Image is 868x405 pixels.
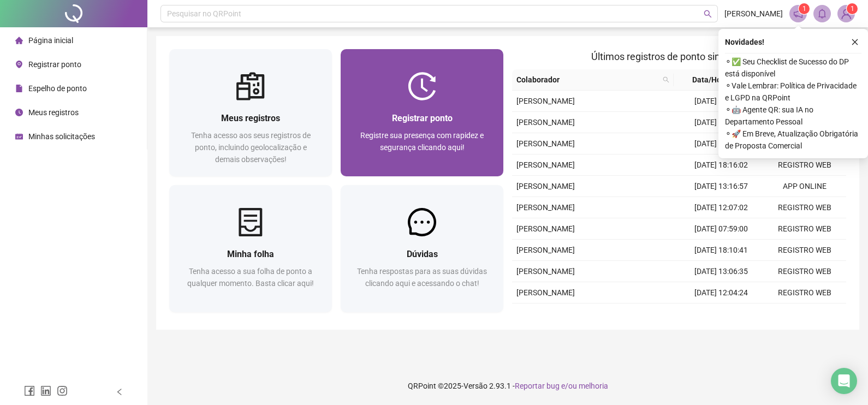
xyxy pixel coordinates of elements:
[763,176,846,197] td: APP ONLINE
[187,267,314,288] span: Tenha acesso a sua folha de ponto a qualquer momento. Basta clicar aqui!
[169,49,332,176] a: Meus registrosTenha acesso aos seus registros de ponto, incluindo geolocalização e demais observa...
[15,85,23,92] span: file
[28,132,95,141] span: Minhas solicitações
[147,367,868,405] footer: QRPoint © 2025 - 2.93.1 -
[516,118,575,127] span: [PERSON_NAME]
[763,261,846,282] td: REGISTRO WEB
[679,133,763,154] td: [DATE] 08:01:04
[831,368,857,394] div: Open Intercom Messenger
[802,5,806,13] span: 1
[725,128,861,152] span: ⚬ 🚀 Em Breve, Atualização Obrigatória de Proposta Comercial
[763,303,846,325] td: REGISTRO WEB
[679,112,763,133] td: [DATE] 12:03:36
[15,61,23,68] span: environment
[679,303,763,325] td: [DATE] 08:03:12
[360,131,484,152] span: Registre sua presença com rapidez e segurança clicando aqui!
[725,56,861,80] span: ⚬ ✅ Seu Checklist de Sucesso do DP está disponível
[725,104,861,128] span: ⚬ 🤖 Agente QR: sua IA no Departamento Pessoal
[851,5,854,13] span: 1
[116,388,123,396] span: left
[725,80,861,104] span: ⚬ Vale Lembrar: Política de Privacidade e LGPD na QRPoint
[817,9,827,19] span: bell
[191,131,311,164] span: Tenha acesso aos seus registros de ponto, incluindo geolocalização e demais observações!
[674,69,754,91] th: Data/Hora
[679,240,763,261] td: [DATE] 18:10:41
[516,246,575,254] span: [PERSON_NAME]
[516,267,575,276] span: [PERSON_NAME]
[793,9,803,19] span: notification
[516,139,575,148] span: [PERSON_NAME]
[679,261,763,282] td: [DATE] 13:06:35
[704,10,712,18] span: search
[28,36,73,45] span: Página inicial
[221,113,280,123] span: Meus registros
[516,203,575,212] span: [PERSON_NAME]
[679,154,763,176] td: [DATE] 18:16:02
[516,160,575,169] span: [PERSON_NAME]
[516,288,575,297] span: [PERSON_NAME]
[763,197,846,218] td: REGISTRO WEB
[591,51,768,62] span: Últimos registros de ponto sincronizados
[516,182,575,190] span: [PERSON_NAME]
[679,176,763,197] td: [DATE] 13:16:57
[679,91,763,112] td: [DATE] 13:09:52
[341,185,503,312] a: DúvidasTenha respostas para as suas dúvidas clicando aqui e acessando o chat!
[679,218,763,240] td: [DATE] 07:59:00
[724,8,783,20] span: [PERSON_NAME]
[725,36,764,48] span: Novidades !
[28,60,81,69] span: Registrar ponto
[28,84,87,93] span: Espelho de ponto
[357,267,487,288] span: Tenha respostas para as suas dúvidas clicando aqui e acessando o chat!
[57,385,68,396] span: instagram
[463,382,487,390] span: Versão
[763,218,846,240] td: REGISTRO WEB
[28,108,79,117] span: Meus registros
[763,154,846,176] td: REGISTRO WEB
[679,282,763,303] td: [DATE] 12:04:24
[15,37,23,44] span: home
[169,185,332,312] a: Minha folhaTenha acesso a sua folha de ponto a qualquer momento. Basta clicar aqui!
[515,382,608,390] span: Reportar bug e/ou melhoria
[15,133,23,140] span: schedule
[763,282,846,303] td: REGISTRO WEB
[838,5,854,22] img: 79805
[663,76,669,83] span: search
[341,49,503,176] a: Registrar pontoRegistre sua presença com rapidez e segurança clicando aqui!
[847,3,858,14] sup: Atualize o seu contato no menu Meus Dados
[661,72,671,88] span: search
[799,3,810,14] sup: 1
[851,38,859,46] span: close
[40,385,51,396] span: linkedin
[516,224,575,233] span: [PERSON_NAME]
[763,240,846,261] td: REGISTRO WEB
[24,385,35,396] span: facebook
[516,74,658,86] span: Colaborador
[407,249,438,259] span: Dúvidas
[15,109,23,116] span: clock-circle
[392,113,453,123] span: Registrar ponto
[227,249,274,259] span: Minha folha
[516,97,575,105] span: [PERSON_NAME]
[678,74,741,86] span: Data/Hora
[679,197,763,218] td: [DATE] 12:07:02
